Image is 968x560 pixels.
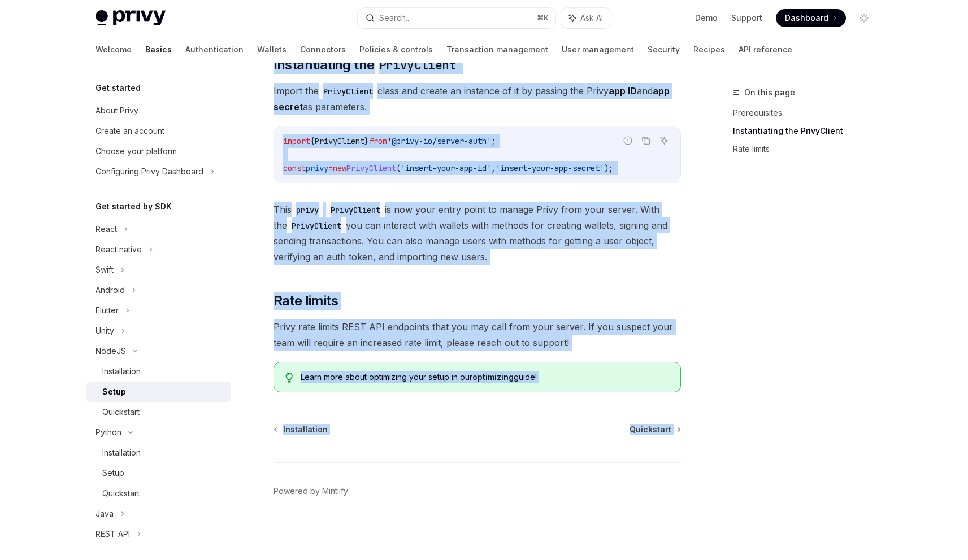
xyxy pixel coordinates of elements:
div: Java [96,507,114,520]
button: Copy the contents from the code block [639,133,653,148]
span: { [310,136,315,146]
span: = [328,163,333,173]
span: Installation [283,424,328,435]
div: Installation [102,365,141,378]
button: Report incorrect code [620,133,635,148]
code: PrivyClient [326,204,385,216]
a: Quickstart [86,483,231,504]
a: Installation [86,443,231,463]
button: Search...⌘K [358,8,555,28]
span: Dashboard [785,12,828,24]
span: , [491,163,496,173]
a: Support [731,12,762,24]
a: Policies & controls [359,36,433,63]
code: PrivyClient [319,85,377,98]
span: Import the class and create an instance of it by passing the Privy and as parameters. [274,83,681,115]
h5: Get started [96,81,141,95]
a: Dashboard [776,9,846,27]
a: Basics [145,36,172,63]
span: Ask AI [580,12,603,24]
a: API reference [739,36,792,63]
div: Quickstart [102,405,140,419]
span: Rate limits [274,292,338,310]
div: Installation [102,446,141,460]
a: Recipes [693,36,725,63]
span: 'insert-your-app-id' [401,163,491,173]
a: optimizing [472,372,514,382]
strong: app ID [609,85,637,97]
span: 'insert-your-app-secret' [496,163,604,173]
a: Installation [275,424,328,435]
button: Ask AI [657,133,671,148]
span: This is now your entry point to manage Privy from your server. With the you can interact with wal... [274,202,681,265]
a: Quickstart [86,402,231,422]
a: Installation [86,361,231,382]
span: Privy rate limits REST API endpoints that you may call from your server. If you suspect your team... [274,319,681,351]
span: const [283,163,306,173]
div: Setup [102,385,126,399]
div: Quickstart [102,487,140,500]
span: PrivyClient [315,136,364,146]
div: React [96,222,117,236]
a: Prerequisites [733,104,882,122]
a: Rate limits [733,140,882,158]
div: Choose your platform [96,145,177,158]
a: Choose your platform [86,141,231,161]
code: PrivyClient [375,56,461,74]
svg: Tip [285,373,293,383]
code: privy [292,204,323,216]
div: Flutter [96,304,119,317]
div: React native [96,243,142,256]
span: On this page [744,86,795,99]
a: Connectors [300,36,346,63]
div: Configuring Privy Dashboard [96,165,203,178]
div: Unity [96,324,114,338]
span: '@privy-io/server-auth' [387,136,491,146]
div: Create an account [96,124,164,138]
a: User management [562,36,634,63]
div: Setup [102,466,124,480]
span: ( [396,163,401,173]
a: Demo [695,12,718,24]
span: Quickstart [630,424,671,435]
span: } [364,136,369,146]
img: light logo [96,10,166,26]
button: Ask AI [561,8,611,28]
span: ⌘ K [537,14,549,23]
a: Setup [86,463,231,483]
a: Authentication [185,36,244,63]
a: Wallets [257,36,287,63]
div: About Privy [96,104,138,117]
span: Learn more about optimizing your setup in our guide! [301,371,669,383]
span: from [369,136,387,146]
span: privy [306,163,328,173]
div: Swift [96,263,114,277]
a: Welcome [96,36,132,63]
a: Instantiating the PrivyClient [733,122,882,140]
div: NodeJS [96,344,126,358]
div: REST API [96,527,130,541]
a: Setup [86,382,231,402]
code: PrivyClient [287,220,346,232]
span: new [333,163,346,173]
a: About Privy [86,100,231,121]
span: PrivyClient [346,163,396,173]
button: Toggle dark mode [855,9,873,27]
h5: Get started by SDK [96,200,172,213]
a: Quickstart [630,424,680,435]
a: Powered by Mintlify [274,485,348,497]
span: ; [491,136,496,146]
a: Create an account [86,121,231,141]
a: Transaction management [446,36,548,63]
a: Security [648,36,680,63]
div: Android [96,283,125,297]
span: Instantiating the [274,56,461,74]
div: Search... [379,11,411,25]
span: ); [604,163,613,173]
div: Python [96,426,121,439]
span: import [283,136,310,146]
